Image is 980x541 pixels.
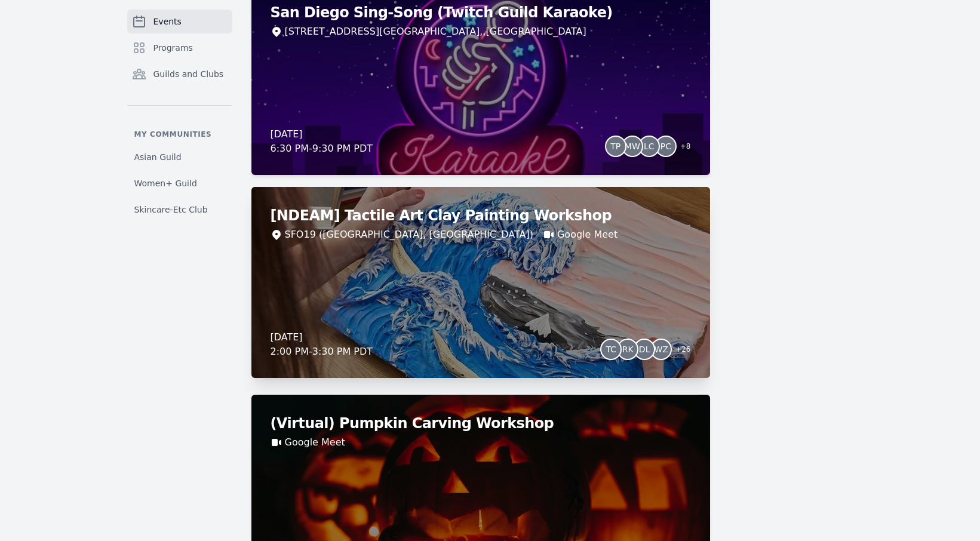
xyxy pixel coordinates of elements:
[285,24,586,39] span: [STREET_ADDRESS][GEOGRAPHIC_DATA], , [GEOGRAPHIC_DATA]
[606,345,616,354] span: TC
[285,435,345,450] a: Google Meet
[127,146,232,168] a: Asian Guild
[127,130,232,139] p: My communities
[127,10,232,33] a: Events
[271,127,373,156] div: [DATE] 6:30 PM - 9:30 PM PDT
[134,151,182,163] span: Asian Guild
[251,187,710,378] a: [NDEAM] Tactile Art Clay Painting WorkshopSFO19 ([GEOGRAPHIC_DATA], [GEOGRAPHIC_DATA])Google Meet...
[134,204,208,216] span: Skincare-Etc Club
[127,173,232,194] a: Women+ Guild
[127,36,232,60] a: Programs
[644,142,655,150] span: LC
[127,10,232,220] nav: Sidebar
[153,16,182,27] span: Events
[271,330,373,359] div: [DATE] 2:00 PM - 3:30 PM PDT
[271,414,691,433] h2: (Virtual) Pumpkin Carving Workshop
[134,177,197,189] span: Women+ Guild
[127,199,232,220] a: Skincare-Etc Club
[660,142,671,150] span: PC
[153,42,193,54] span: Programs
[654,345,668,354] span: WZ
[673,139,691,156] span: + 8
[271,3,691,22] h2: San Diego Sing-Song (Twitch Guild Karaoke)
[127,62,232,86] a: Guilds and Clubs
[153,68,224,80] span: Guilds and Clubs
[610,142,620,150] span: TP
[557,228,618,242] a: Google Meet
[668,342,690,359] span: + 26
[625,142,640,150] span: MW
[639,345,650,354] span: DL
[271,206,691,225] h2: [NDEAM] Tactile Art Clay Painting Workshop
[285,228,533,242] div: SFO19 ([GEOGRAPHIC_DATA], [GEOGRAPHIC_DATA])
[622,345,634,354] span: RK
